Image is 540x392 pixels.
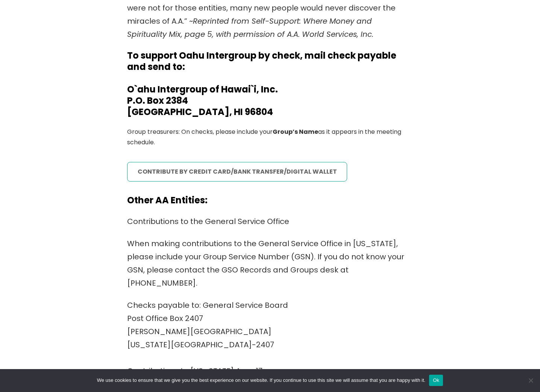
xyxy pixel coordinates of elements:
h4: To support Oahu Intergroup by check, mail check payable and send to: O`ahu Intergroup of Hawai`i,... [127,50,413,118]
a: contribute by credit card/bank transfer/digital wallet [127,162,347,182]
h4: Other AA Entities: [127,183,413,206]
span: No [527,377,534,384]
p: When making contributions to the General Service Office in [US_STATE], please include your Group ... [127,237,413,290]
em: Reprinted from Self-Support: Where Money and Spirituality Mix, page 5, with permission of A.A. Wo... [127,16,373,39]
p: Group treasurers: On checks, please include your as it appears in the meeting schedule. [127,127,413,148]
span: We use cookies to ensure that we give you the best experience on our website. If you continue to ... [97,377,425,384]
button: Ok [429,375,443,386]
p: Contributions to the General Service Office [127,215,413,228]
p: Checks payable to: General Service Board Post Office Box 2407 [PERSON_NAME][GEOGRAPHIC_DATA] [US_... [127,299,413,378]
strong: Group’s Name [273,127,318,136]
